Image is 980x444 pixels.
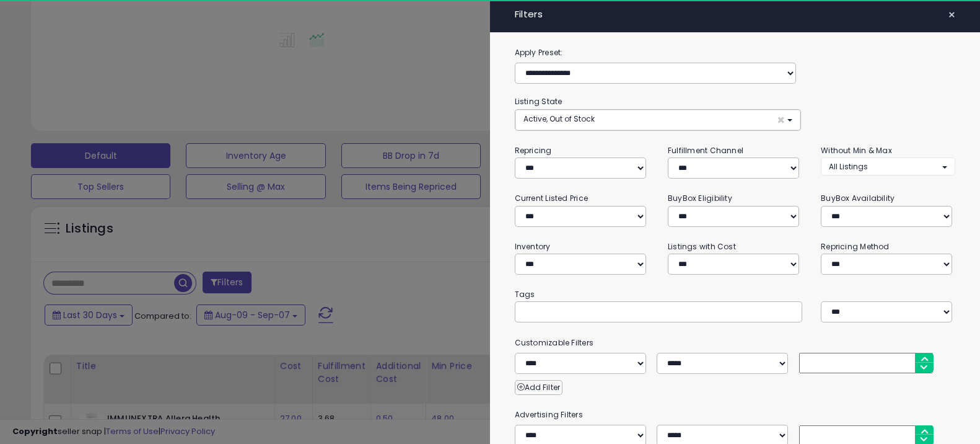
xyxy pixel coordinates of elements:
small: Without Min & Max [821,145,892,156]
small: Listing State [515,96,562,107]
span: All Listings [829,161,868,172]
label: Apply Preset: [505,46,965,60]
span: × [777,113,785,127]
small: Inventory [515,241,551,252]
small: Repricing [515,145,552,156]
small: BuyBox Eligibility [668,193,732,203]
small: Tags [505,288,965,301]
small: Fulfillment Channel [668,145,743,156]
small: Repricing Method [821,241,890,252]
small: Current Listed Price [515,193,588,203]
button: Active, Out of Stock × [515,110,801,130]
span: × [947,6,955,24]
h4: Filters [515,9,956,20]
button: × [942,6,960,24]
small: Advertising Filters [505,408,965,422]
button: All Listings [821,158,955,175]
span: Active, Out of Stock [523,113,595,124]
button: Add Filter [515,380,562,395]
small: Customizable Filters [505,336,965,350]
small: BuyBox Availability [821,193,895,203]
small: Listings with Cost [668,241,736,252]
